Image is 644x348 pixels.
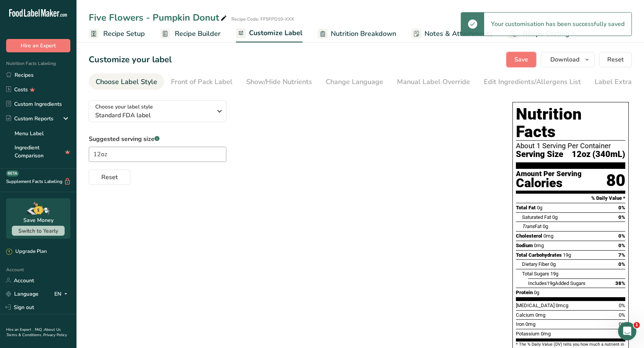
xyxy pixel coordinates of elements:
[516,142,625,150] div: About 1 Serving Per Container
[89,170,130,185] button: Reset
[96,77,157,87] div: Choose Label Style
[528,280,585,286] span: Includes Added Sugars
[18,227,58,235] span: Switch to Yearly
[326,77,383,87] div: Change Language
[7,332,43,338] a: Terms & Conditions .
[6,287,39,301] a: Language
[552,214,558,220] span: 0g
[231,16,294,23] div: Recipe Code: FF5FPD10-XXX
[516,170,582,178] div: Amount Per Serving
[12,226,65,236] button: Switch to Yearly
[236,24,302,43] a: Customize Label
[607,55,624,64] span: Reset
[516,194,625,203] section: % Daily Value *
[43,332,67,338] a: Privacy Policy
[6,327,33,332] a: Hire an Expert .
[543,233,553,239] span: 0mg
[249,28,302,38] span: Customize Label
[534,243,544,248] span: 0mg
[618,252,625,258] span: 7%
[516,331,540,337] span: Potassium
[522,223,542,229] span: Fat
[537,205,542,210] span: 0g
[619,312,625,318] span: 0%
[618,322,636,340] iframe: Intercom live chat
[516,178,582,189] div: Calories
[572,150,625,159] span: 12oz (340mL)
[543,223,548,229] span: 0g
[618,214,625,220] span: 0%
[618,233,625,239] span: 0%
[619,321,625,327] span: 0%
[484,13,631,36] div: Your customisation has been successfully saved
[516,252,562,258] span: Total Carbohydrates
[618,261,625,267] span: 0%
[516,205,536,210] span: Total Fat
[535,312,545,318] span: 0mg
[6,115,54,123] div: Custom Reports
[397,77,470,87] div: Manual Label Override
[95,103,153,111] span: Choose your label style
[516,290,533,295] span: Protein
[534,290,539,295] span: 0g
[101,173,118,182] span: Reset
[6,39,70,52] button: Hire an Expert
[550,271,558,277] span: 19g
[516,303,555,308] span: [MEDICAL_DATA]
[89,100,226,122] button: Choose your label style Standard FDA label
[89,134,226,144] label: Suggested serving size
[246,77,312,87] div: Show/Hide Nutrients
[516,105,625,141] h1: Nutrition Facts
[160,25,221,42] a: Recipe Builder
[35,327,44,332] a: FAQ .
[618,205,625,210] span: 0%
[424,29,493,39] span: Notes & Attachments
[516,312,534,318] span: Calcium
[514,55,528,64] span: Save
[516,243,533,248] span: Sodium
[522,214,551,220] span: Saturated Fat
[331,29,396,39] span: Nutrition Breakdown
[556,303,568,308] span: 0mcg
[175,29,221,39] span: Recipe Builder
[411,25,493,42] a: Notes & Attachments
[522,223,535,229] i: Trans
[318,25,396,42] a: Nutrition Breakdown
[103,29,145,39] span: Recipe Setup
[516,321,524,327] span: Iron
[506,52,536,67] button: Save
[634,322,640,328] span: 1
[618,243,625,248] span: 0%
[171,77,233,87] div: Front of Pack Label
[547,280,555,286] span: 19g
[525,321,535,327] span: 0mg
[550,55,579,64] span: Download
[615,280,625,286] span: 38%
[6,248,47,256] div: Upgrade Plan
[541,52,595,67] button: Download
[89,53,172,66] h1: Customize your label
[599,52,632,67] button: Reset
[541,331,551,337] span: 0mg
[54,289,70,298] div: EN
[89,11,228,24] div: Five Flowers - Pumpkin Donut
[606,170,625,191] div: 80
[516,233,542,239] span: Cholesterol
[95,111,212,120] span: Standard FDA label
[484,77,581,87] div: Edit Ingredients/Allergens List
[550,261,556,267] span: 0g
[6,327,61,338] a: About Us .
[522,261,549,267] span: Dietary Fiber
[563,252,571,258] span: 19g
[619,303,625,308] span: 0%
[522,271,549,277] span: Total Sugars
[89,25,145,42] a: Recipe Setup
[6,170,19,176] div: BETA
[23,216,54,224] div: Save Money
[516,150,563,159] span: Serving Size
